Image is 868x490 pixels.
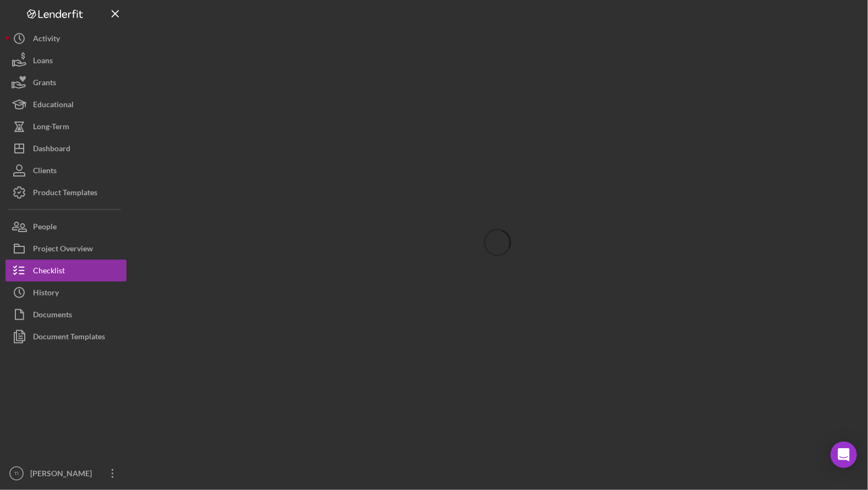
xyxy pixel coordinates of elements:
div: Checklist [33,260,65,284]
div: Document Templates [33,326,105,350]
div: Loans [33,49,53,74]
button: People [5,216,126,238]
div: People [33,216,57,240]
button: Educational [5,93,126,115]
div: Grants [33,71,56,96]
button: Document Templates [5,326,126,348]
button: Clients [5,159,126,181]
div: Product Templates [33,181,97,206]
div: Project Overview [33,238,93,262]
div: Educational [33,93,74,118]
div: Dashboard [33,137,70,162]
button: Long-Term [5,115,126,137]
div: Activity [33,27,60,52]
button: Activity [5,27,126,49]
button: Loans [5,49,126,71]
button: Product Templates [5,181,126,203]
div: Documents [33,304,72,328]
button: History [5,282,126,304]
button: Project Overview [5,238,126,260]
button: Documents [5,304,126,326]
div: Long-Term [33,115,69,140]
button: Grants [5,71,126,93]
div: History [33,282,59,306]
button: Checklist [5,260,126,282]
text: TI [14,471,19,477]
div: Clients [33,159,57,184]
div: Open Intercom Messenger [831,442,857,468]
button: Dashboard [5,137,126,159]
button: TI[PERSON_NAME] [5,463,126,485]
div: [PERSON_NAME] [27,463,99,487]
